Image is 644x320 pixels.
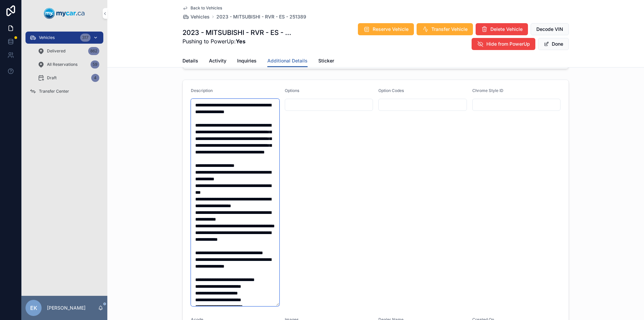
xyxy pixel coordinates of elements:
[47,305,86,311] p: [PERSON_NAME]
[490,26,523,33] span: Delete Vehicle
[216,13,306,20] a: 2023 - MITSUBISHI - RVR - ES - 251389
[318,55,334,68] a: Sticker
[47,48,65,54] span: Delivered
[91,74,99,82] div: 4
[378,88,404,93] span: Option Codes
[25,85,103,97] a: Transfer Center
[191,5,222,11] span: Back to Vehicles
[34,72,103,84] a: Draft4
[47,75,57,81] span: Draft
[88,47,99,55] div: 862
[531,23,569,35] button: Decode VIN
[417,23,473,35] button: Transfer Vehicle
[182,5,222,11] a: Back to Vehicles
[237,55,257,68] a: Inquiries
[44,8,85,19] img: App logo
[39,89,69,94] span: Transfer Center
[318,57,334,64] span: Sticker
[358,23,414,35] button: Reserve Vehicle
[30,304,37,312] span: EK
[191,13,210,20] span: Vehicles
[237,57,257,64] span: Inquiries
[236,38,246,45] strong: Yes
[34,58,103,71] a: All Reservations59
[472,38,535,50] button: Hide from PowerUp
[209,57,226,64] span: Activity
[472,88,503,93] span: Chrome Style ID
[431,26,468,33] span: Transfer Vehicle
[91,60,99,68] div: 59
[191,88,213,93] span: Description
[182,55,198,68] a: Details
[538,38,569,50] button: Done
[39,35,55,40] span: Vehicles
[209,55,226,68] a: Activity
[486,41,530,47] span: Hide from PowerUp
[267,57,308,64] span: Additional Details
[476,23,528,35] button: Delete Vehicle
[182,37,292,45] span: Pushing to PowerUp:
[182,28,292,37] h1: 2023 - MITSUBISHI - RVR - ES - 251389
[182,13,210,20] a: Vehicles
[536,26,563,33] span: Decode VIN
[373,26,409,33] span: Reserve Vehicle
[21,27,107,106] div: scrollable content
[80,34,91,42] div: 317
[34,45,103,57] a: Delivered862
[25,32,103,44] a: Vehicles317
[182,57,198,64] span: Details
[285,88,299,93] span: Options
[47,62,77,67] span: All Reservations
[267,55,308,67] a: Additional Details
